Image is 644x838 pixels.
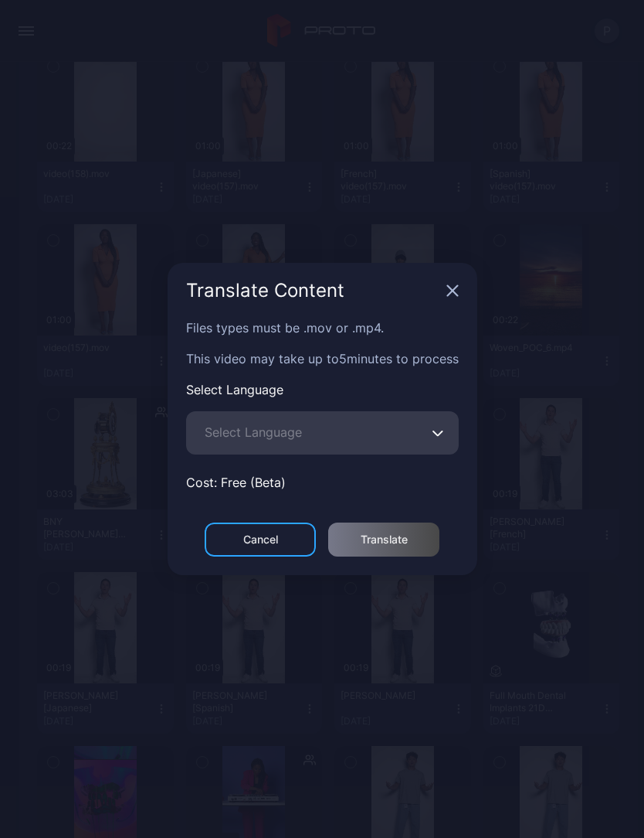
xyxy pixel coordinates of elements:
[432,411,445,455] button: Select Language
[205,423,302,441] span: Select Language
[186,411,459,455] input: Select Language
[186,473,459,492] p: Cost: Free (Beta)
[186,349,459,368] p: This video may take up to 5 minutes to process
[186,319,459,337] p: Files types must be .mov or .mp4.
[361,533,408,546] div: Translate
[186,380,459,399] p: Select Language
[243,533,278,546] div: Cancel
[186,281,440,300] div: Translate Content
[205,523,316,557] button: Cancel
[328,523,439,557] button: Translate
